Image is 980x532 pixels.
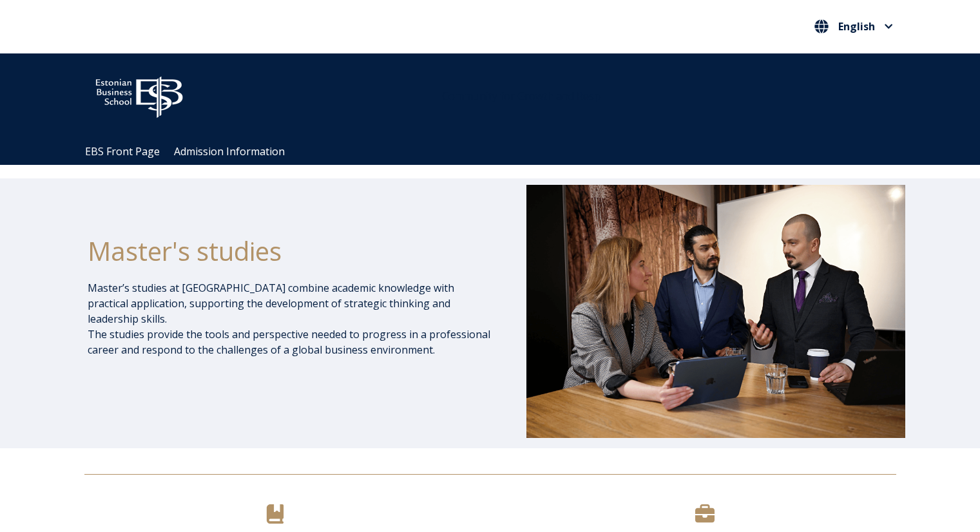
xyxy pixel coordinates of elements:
[85,144,160,158] a: EBS Front Page
[174,144,285,158] a: Admission Information
[811,16,896,37] button: English
[442,89,600,103] span: Community for Growth and Resp
[84,66,194,122] img: ebs_logo2016_white
[838,21,875,32] span: English
[78,138,916,165] div: Navigation Menu
[811,16,896,37] nav: Select your language
[526,185,905,437] img: DSC_1073
[88,235,492,267] h1: Master's studies
[88,280,492,357] p: Master’s studies at [GEOGRAPHIC_DATA] combine academic knowledge with practical application, supp...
